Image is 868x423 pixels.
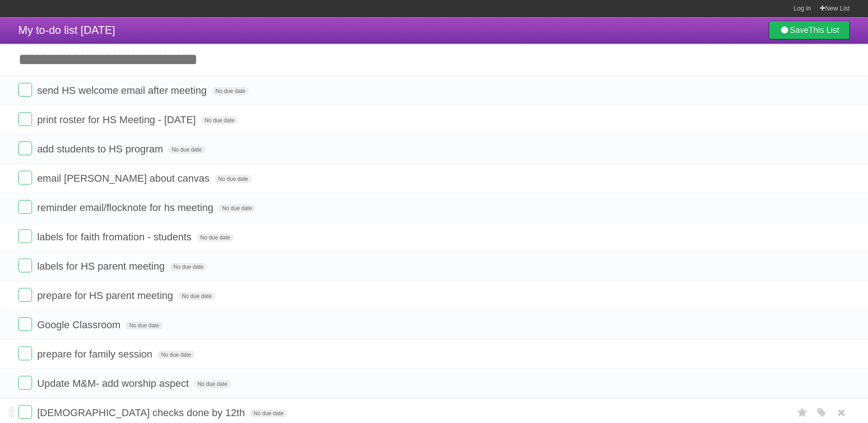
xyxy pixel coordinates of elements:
[37,202,216,213] span: reminder email/flocknote for hs meeting
[250,409,287,418] span: No due date
[18,141,32,155] label: Done
[18,24,115,36] span: My to-do list [DATE]
[18,83,32,97] label: Done
[37,348,155,360] span: prepare for family session
[178,292,215,300] span: No due date
[197,233,234,242] span: No due date
[37,173,212,184] span: email [PERSON_NAME] about canvas
[37,143,165,155] span: add students to HS program
[37,290,175,301] span: prepare for HS parent meeting
[18,317,32,331] label: Done
[194,380,231,388] span: No due date
[18,171,32,184] label: Done
[794,405,811,420] label: Star task
[18,347,32,360] label: Done
[37,378,191,389] span: Update M&M- add worship aspect
[37,319,123,331] span: Google Classroom
[170,263,207,271] span: No due date
[18,112,32,126] label: Done
[168,146,205,154] span: No due date
[37,260,167,272] span: labels for HS parent meeting
[218,204,255,212] span: No due date
[37,114,198,125] span: print roster for HS Meeting - [DATE]
[37,231,194,243] span: labels for faith fromation - students
[215,175,252,183] span: No due date
[157,351,194,359] span: No due date
[37,407,247,418] span: [DEMOGRAPHIC_DATA] checks done by 12th
[769,21,850,39] a: SaveThis List
[18,376,32,390] label: Done
[18,259,32,272] label: Done
[18,288,32,302] label: Done
[18,200,32,214] label: Done
[18,229,32,243] label: Done
[125,321,162,330] span: No due date
[809,26,839,35] b: This List
[201,116,238,125] span: No due date
[212,87,249,95] span: No due date
[37,85,209,96] span: send HS welcome email after meeting
[18,405,32,419] label: Done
